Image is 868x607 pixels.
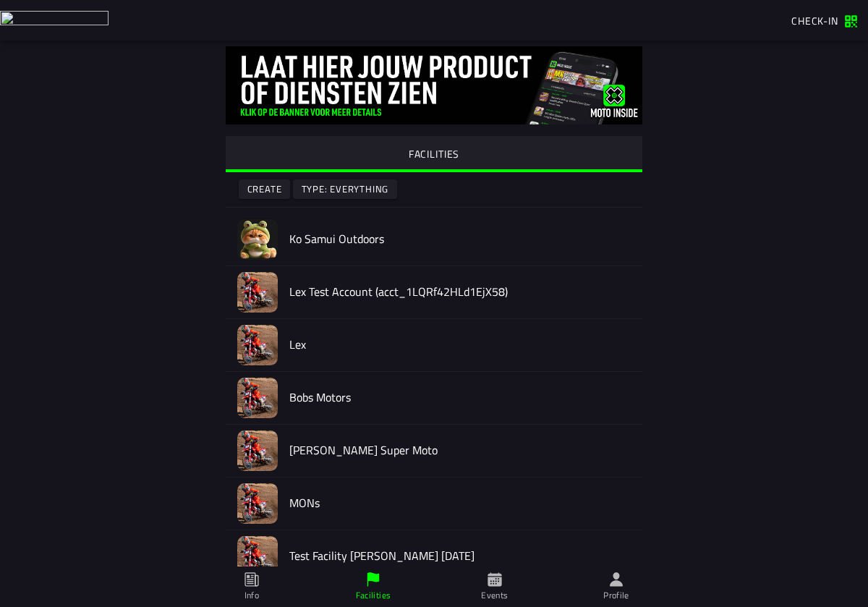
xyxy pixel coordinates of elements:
[293,179,397,199] ion-button: Type: Everything
[791,13,838,28] span: Check-in
[226,136,642,172] ion-segment-button: FACILITIES
[244,589,259,602] ion-label: Info
[289,496,631,510] h2: MONs
[237,272,278,313] img: facility-image
[481,589,508,602] ion-label: Events
[237,219,278,260] img: facility-image
[289,443,631,457] h2: [PERSON_NAME] Super Moto
[289,285,631,299] h2: Lex Test Account (acct_1LQRf42HLd1EjX58)
[237,325,278,365] img: facility-image
[289,391,631,404] h2: Bobs Motors
[237,536,278,577] img: facility-image
[237,483,278,524] img: facility-image
[356,589,391,602] ion-label: Facilities
[784,8,865,33] a: Check-in
[289,549,631,563] h2: Test Facility [PERSON_NAME] [DATE]
[226,46,642,124] img: vj9Vvnwzmpjq6MoBYSM7ZJYgXEVQcw20LF2klTLS.jpg
[237,378,278,418] img: facility-image
[237,430,278,471] img: facility-image
[603,589,629,602] ion-label: Profile
[289,338,631,352] h2: Lex
[289,232,631,246] h2: Ko Samui Outdoors
[247,184,282,194] ion-text: Create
